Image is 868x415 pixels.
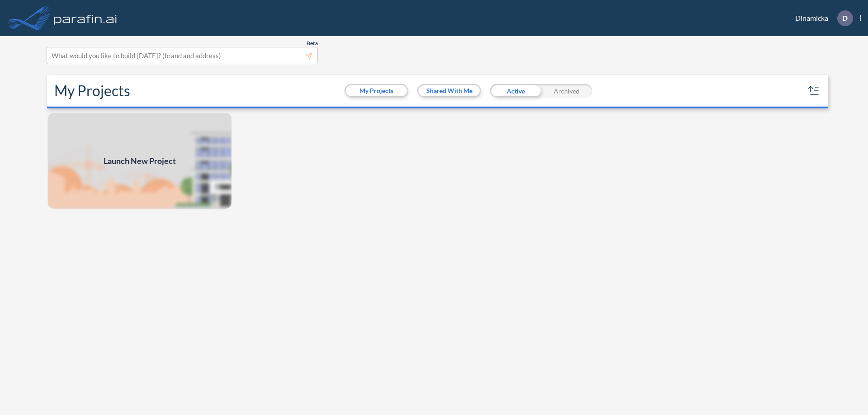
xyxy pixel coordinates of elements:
[346,85,407,96] button: My Projects
[307,40,318,47] span: Beta
[52,9,119,27] img: logo
[47,112,232,210] img: add
[419,85,480,96] button: Shared With Me
[490,84,541,98] div: Active
[47,112,232,210] a: Launch New Project
[842,14,848,22] p: D
[782,10,861,26] div: Dinamicka
[807,84,821,98] button: sort
[104,155,176,167] span: Launch New Project
[541,84,592,98] div: Archived
[54,82,130,99] h2: My Projects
